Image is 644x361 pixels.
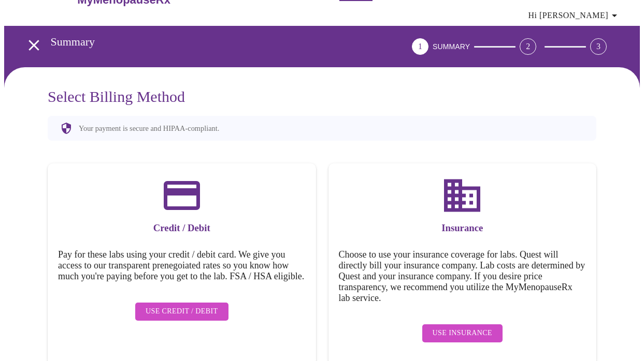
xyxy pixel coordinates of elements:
[19,30,49,61] button: open drawer
[135,303,228,321] button: Use Credit / Debit
[79,124,219,133] p: Your payment is secure and HIPAA-compliant.
[422,324,503,342] button: Use Insurance
[146,305,218,318] span: Use Credit / Debit
[58,222,306,234] h3: Credit / Debit
[339,249,586,304] h5: Choose to use your insurance coverage for labs. Quest will directly bill your insurance company. ...
[48,88,596,106] h3: Select Billing Method
[524,5,625,26] button: Hi [PERSON_NAME]
[528,8,621,23] span: Hi [PERSON_NAME]
[412,38,428,55] div: 1
[51,35,354,49] h3: Summary
[339,222,586,234] h3: Insurance
[433,42,470,51] span: SUMMARY
[58,249,306,282] h5: Pay for these labs using your credit / debit card. We give you access to our transparent prenegoi...
[590,38,607,55] div: 3
[433,327,492,340] span: Use Insurance
[520,38,536,55] div: 2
